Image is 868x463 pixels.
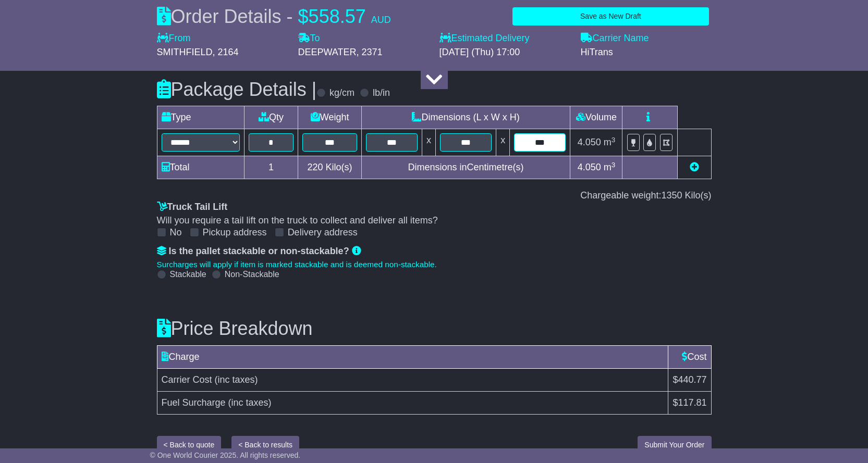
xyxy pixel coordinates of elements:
[244,106,298,129] td: Qty
[225,269,279,279] label: Non-Stackable
[298,47,357,57] span: DEEPWATER
[157,318,712,339] h3: Price Breakdown
[203,227,267,239] label: Pickup address
[570,106,622,129] td: Volume
[329,87,354,99] label: kg/cm
[357,47,383,57] span: , 2371
[157,47,213,57] span: SMITHFIELD
[298,33,320,44] label: To
[298,106,361,129] td: Weight
[612,161,616,169] sup: 3
[298,156,361,179] td: Kilo(s)
[157,33,191,44] label: From
[512,7,708,26] button: Save as New Draft
[170,227,182,239] label: No
[673,374,706,385] span: $440.77
[422,129,435,156] td: x
[228,397,272,408] span: (inc taxes)
[288,227,358,239] label: Delivery address
[644,441,704,449] span: Submit Your Order
[162,374,212,385] span: Carrier Cost
[612,136,616,144] sup: 3
[157,79,317,100] h3: Package Details |
[157,436,222,454] button: < Back to quote
[361,106,570,129] td: Dimensions (L x W x H)
[361,156,570,179] td: Dimensions in Centimetre(s)
[690,162,699,172] a: Add new item
[673,397,706,408] span: $117.81
[157,202,228,213] label: Truck Tail Lift
[439,47,570,58] div: [DATE] (Thu) 17:00
[170,269,206,279] label: Stackable
[638,436,711,454] button: Submit Your Order
[439,33,570,44] label: Estimated Delivery
[604,137,616,147] span: m
[371,15,391,25] span: AUD
[661,190,682,201] span: 1350
[157,5,391,28] div: Order Details -
[150,451,301,459] span: © One World Courier 2025. All rights reserved.
[215,374,258,385] span: (inc taxes)
[309,6,366,27] span: 558.57
[496,129,510,156] td: x
[373,87,390,99] label: lb/in
[157,190,712,202] div: Chargeable weight: Kilo(s)
[169,246,349,256] span: Is the pallet stackable or non-stackable?
[298,6,309,27] span: $
[157,106,244,129] td: Type
[244,156,298,179] td: 1
[157,260,712,269] div: Surcharges will apply if item is marked stackable and is deemed non-stackable.
[578,137,601,147] span: 4.050
[581,33,649,44] label: Carrier Name
[157,215,712,227] div: Will you require a tail lift on the truck to collect and deliver all items?
[581,47,712,58] div: HiTrans
[162,397,226,408] span: Fuel Surcharge
[157,156,244,179] td: Total
[604,162,616,172] span: m
[308,162,323,172] span: 220
[668,345,711,368] td: Cost
[231,436,299,454] button: < Back to results
[213,47,239,57] span: , 2164
[578,162,601,172] span: 4.050
[157,345,668,368] td: Charge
